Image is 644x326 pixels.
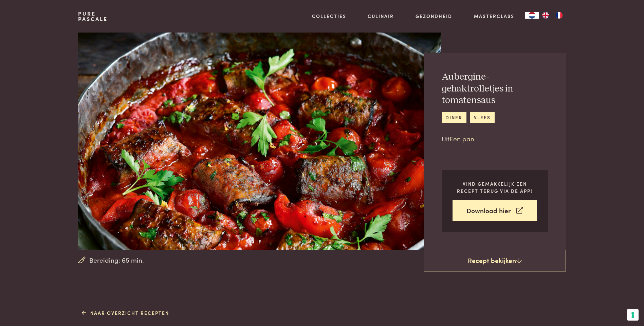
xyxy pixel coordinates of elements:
[368,13,394,20] a: Culinair
[453,180,537,194] p: Vind gemakkelijk een recept terug via de app!
[539,12,566,19] ul: Language list
[312,13,346,20] a: Collecties
[539,12,552,19] a: EN
[78,11,108,22] a: PurePascale
[453,200,537,221] a: Download hier
[416,13,452,20] a: Gezondheid
[474,13,514,20] a: Masterclass
[525,12,539,19] a: NL
[78,33,441,250] img: Aubergine-gehaktrolletjes in tomatensaus
[424,250,566,271] a: Recept bekijken
[525,12,566,19] aside: Language selected: Nederlands
[525,12,539,19] div: Language
[442,134,548,144] p: Uit
[89,255,144,265] span: Bereiding: 65 min.
[449,134,474,143] a: Een pan
[82,309,169,317] a: Naar overzicht recepten
[627,309,639,321] button: Uw voorkeuren voor toestemming voor trackingtechnologieën
[442,112,466,123] a: diner
[470,112,495,123] a: vlees
[442,71,548,106] h2: Aubergine-gehaktrolletjes in tomatensaus
[552,12,566,19] a: FR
